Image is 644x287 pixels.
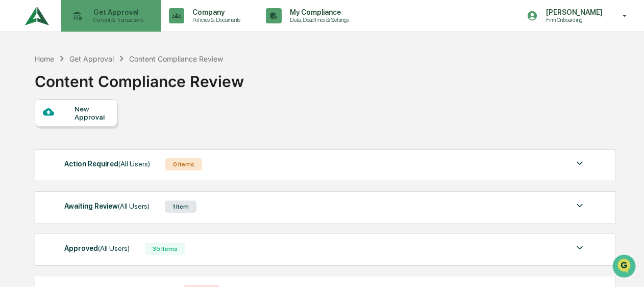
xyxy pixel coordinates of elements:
div: 🗄️ [74,129,82,137]
div: Get Approval [69,54,114,63]
p: Get Approval [85,8,148,16]
p: [PERSON_NAME] [538,8,608,16]
div: 🖐️ [10,129,18,137]
a: Powered byPylon [72,171,123,180]
div: Approved [64,242,130,255]
div: Awaiting Review [64,199,150,213]
p: How can we help? [10,21,186,37]
button: Start new chat [174,80,186,93]
p: Content & Transactions [85,16,148,23]
img: 1746055101610-c473b297-6a78-478c-a979-82029cc54cd1 [10,77,29,96]
img: caret [574,242,586,254]
iframe: Open customer support [611,253,639,281]
p: My Compliance [282,8,354,16]
p: Policies & Documents [184,16,245,23]
span: Data Lookup [20,147,64,157]
img: caret [574,157,586,169]
div: We're available if you need us! [35,88,129,96]
div: New Approval [75,105,109,121]
span: Preclearance [20,128,66,138]
span: (All Users) [98,244,130,252]
a: 🔎Data Lookup [6,143,68,161]
div: Content Compliance Review [129,54,223,63]
div: 35 Items [145,243,185,255]
a: 🖐️Preclearance [6,124,70,142]
span: Attestations [84,128,127,138]
a: 🗄️Attestations [70,124,131,142]
div: Action Required [64,157,150,170]
div: Start new chat [35,77,167,88]
p: Firm Onboarding [538,16,608,23]
p: Company [184,8,245,16]
img: caret [574,199,586,212]
div: 1 Item [165,200,196,213]
img: logo [24,2,49,30]
div: Home [35,54,54,63]
div: 0 Items [165,158,202,170]
span: Pylon [102,172,123,180]
p: Data, Deadlines & Settings [282,16,354,23]
span: (All Users) [118,160,150,168]
div: Content Compliance Review [35,64,244,91]
div: 🔎 [10,148,18,156]
span: (All Users) [118,202,150,210]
